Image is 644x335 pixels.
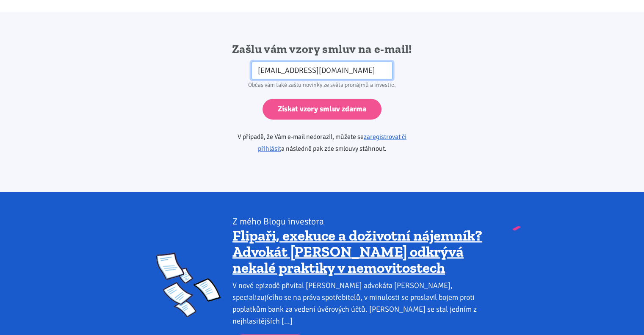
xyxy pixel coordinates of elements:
[232,226,482,276] a: Flipaři, exekuce a doživotní nájemník? Advokát [PERSON_NAME] odkrývá nekalé praktiky v nemovitostech
[213,79,431,91] div: Občas vám také zašlu novinky ze světa pronájmů a investic.
[213,42,431,57] h2: Zašlu vám vzory smluv na e-mail!
[232,215,488,227] div: Z mého Blogu investora
[263,99,381,119] input: Získat vzory smluv zdarma
[232,279,488,327] div: V nové epizodě přivítal [PERSON_NAME] advokáta [PERSON_NAME], specializujícího se na práva spotře...
[213,131,431,155] p: V případě, že Vám e-mail nedorazil, můžete se a následně pak zde smlouvy stáhnout.
[252,61,392,80] input: Zadejte váš e-mail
